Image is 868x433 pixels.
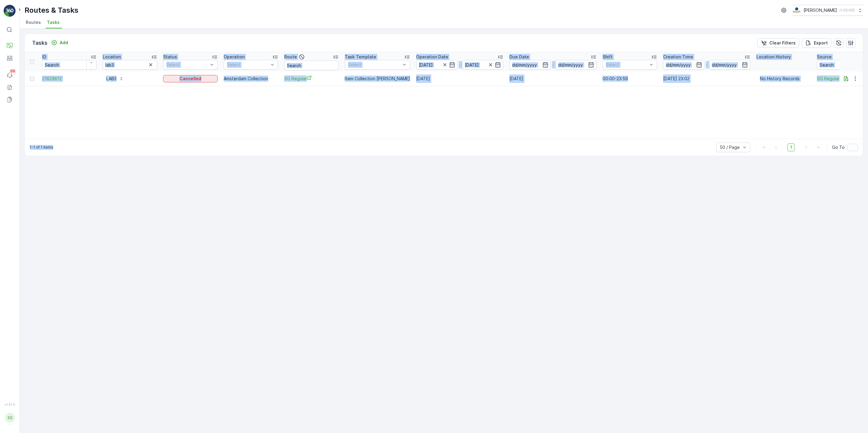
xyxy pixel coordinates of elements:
[706,61,708,68] p: -
[30,76,35,81] div: Toggle Row Selected
[792,5,863,16] button: [PERSON_NAME](+02:00)
[814,40,828,46] p: Export
[47,19,60,25] span: Tasks
[4,5,16,17] img: logo
[106,76,117,82] p: LAB3
[42,76,97,82] a: 21829812
[345,76,410,82] p: Item Collection [PERSON_NAME]
[224,76,278,82] p: Amsterdam Collection
[60,40,68,46] p: Add
[284,54,297,60] p: Route
[25,5,78,15] p: Routes & Tasks
[163,75,218,82] button: Cancelled
[660,71,753,86] td: [DATE] 23:02
[555,60,597,70] input: dd/mm/yyyy
[663,60,705,70] input: dd/mm/yyyy
[416,60,458,70] input: dd/mm/yyyy
[760,76,807,82] p: No History Records
[509,60,551,70] input: dd/mm/yyyy
[4,403,16,406] span: v 1.51.0
[42,60,97,70] input: Search
[802,38,831,48] button: Export
[4,408,16,428] button: SS
[769,40,796,46] p: Clear Filters
[348,62,401,68] p: Select
[603,76,657,82] p: 00:00-23:59
[832,144,845,150] span: Go To
[179,76,201,82] p: Cancelled
[163,54,177,60] p: Status
[756,54,791,60] p: Location History
[817,54,832,60] p: Source
[166,62,208,68] p: Select
[32,39,48,47] p: Tasks
[506,71,600,86] td: [DATE]
[787,143,795,151] span: 1
[606,62,648,68] p: Select
[103,54,121,60] p: Location
[840,8,855,13] p: ( +02:00 )
[345,54,376,60] p: Task Template
[416,54,448,60] p: Operation Date
[459,61,461,68] p: -
[224,54,245,60] p: Operation
[552,61,554,68] p: -
[103,60,157,70] input: Search
[5,413,15,423] div: SS
[663,54,693,60] p: Creation Time
[509,54,529,60] p: Due Date
[26,19,41,25] span: Routes
[804,7,837,13] p: [PERSON_NAME]
[30,145,53,150] p: 1-1 of 1 items
[227,62,269,68] p: Select
[284,61,339,70] input: Search
[709,60,751,70] input: dd/mm/yyyy
[603,54,613,60] p: Shift
[792,7,801,14] img: basis-logo_rgb2x.png
[4,69,16,81] a: 99
[462,60,504,70] input: dd/mm/yyyy
[413,71,506,86] td: [DATE]
[42,54,46,60] p: ID
[103,74,127,84] button: LAB3
[757,38,799,48] button: Clear Filters
[284,75,339,82] a: SG Regular
[49,39,71,46] button: Add
[10,69,15,74] p: 99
